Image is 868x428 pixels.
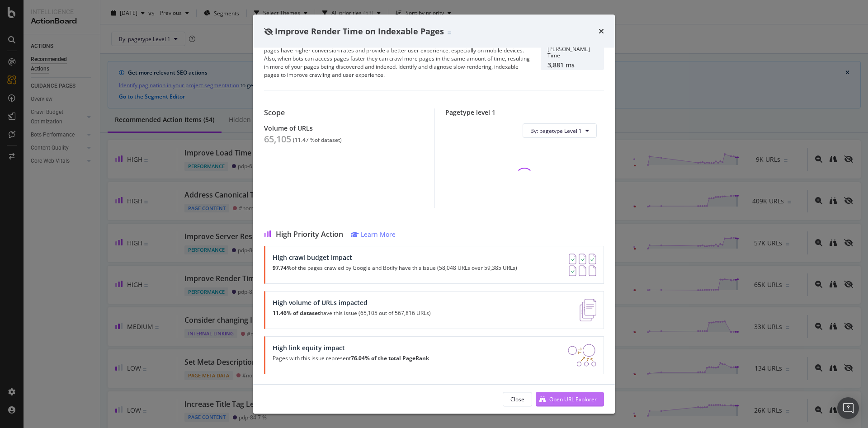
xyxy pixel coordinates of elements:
[273,254,517,261] div: High crawl budget impact
[448,31,451,34] img: Equal
[445,108,604,116] div: Pagetype level 1
[275,25,444,36] span: Improve Render Time on Indexable Pages
[503,392,532,406] button: Close
[536,392,604,406] button: Open URL Explorer
[273,309,320,317] strong: 11.46% of dataset
[351,230,396,239] a: Learn More
[293,137,342,143] div: ( 11.47 % of dataset )
[264,38,530,79] div: The render time is the time it takes to fully render the HTML of a page. Fast-rendering pages hav...
[264,108,423,117] div: Scope
[273,299,431,306] div: High volume of URLs impacted
[253,14,615,414] div: modal
[273,355,429,362] p: Pages with this issue represent
[530,127,582,134] span: By: pagetype Level 1
[264,124,423,132] div: Volume of URLs
[568,344,596,367] img: DDxVyA23.png
[549,395,597,403] div: Open URL Explorer
[264,28,273,35] div: eye-slash
[547,61,597,69] div: 3,881 ms
[264,134,291,145] div: 65,105
[599,25,604,37] div: times
[510,395,524,403] div: Close
[273,344,429,352] div: High link equity impact
[273,265,517,271] p: of the pages crawled by Google and Botify have this issue (58,048 URLs over 59,385 URLs)
[580,299,596,321] img: e5DMFwAAAABJRU5ErkJggg==
[523,123,597,138] button: By: pagetype Level 1
[837,397,859,419] div: Open Intercom Messenger
[547,40,597,59] div: Average [PERSON_NAME] Time
[569,254,596,276] img: AY0oso9MOvYAAAAASUVORK5CYII=
[273,264,292,272] strong: 97.74%
[276,230,343,239] span: High Priority Action
[351,354,429,362] strong: 76.04% of the total PageRank
[273,310,431,316] p: have this issue (65,105 out of 567,816 URLs)
[361,230,396,239] div: Learn More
